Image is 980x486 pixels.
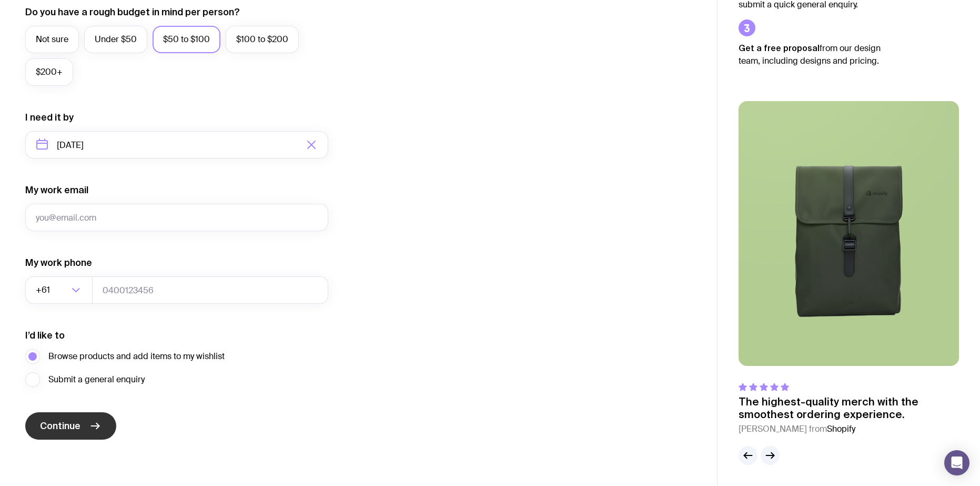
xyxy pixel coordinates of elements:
[25,6,240,18] label: Do you have a rough budget in mind per person?
[48,373,145,386] span: Submit a general enquiry
[25,329,65,342] label: I’d like to
[36,276,52,304] span: +61
[226,26,299,53] label: $100 to $200
[84,26,147,53] label: Under $50
[25,412,116,440] button: Continue
[739,42,896,67] p: from our design team, including designs and pricing.
[25,131,328,158] input: Select a target date
[25,204,328,231] input: you@email.com
[52,276,68,304] input: Search for option
[25,58,73,86] label: $200+
[48,350,225,363] span: Browse products and add items to my wishlist
[739,43,820,53] strong: Get a free proposal
[827,423,855,434] span: Shopify
[944,450,969,475] div: Open Intercom Messenger
[25,276,93,304] div: Search for option
[739,423,959,435] cite: [PERSON_NAME] from
[25,26,79,53] label: Not sure
[25,256,92,269] label: My work phone
[153,26,220,53] label: $50 to $100
[25,184,88,196] label: My work email
[92,276,328,304] input: 0400123456
[40,420,80,432] span: Continue
[739,395,959,421] p: The highest-quality merch with the smoothest ordering experience.
[25,111,74,124] label: I need it by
